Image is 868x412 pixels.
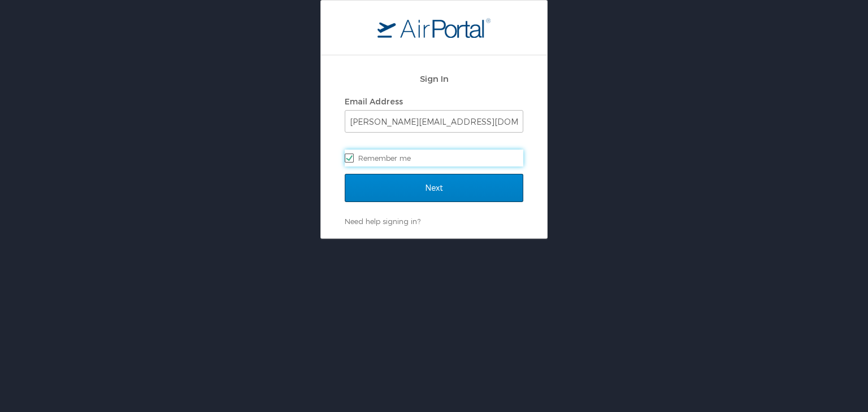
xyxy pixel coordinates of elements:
label: Remember me [345,150,523,166]
img: logo [377,17,491,38]
label: Email Address [345,97,403,106]
h2: Sign In [345,72,523,85]
a: Need help signing in? [345,217,420,226]
input: Next [345,174,523,202]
